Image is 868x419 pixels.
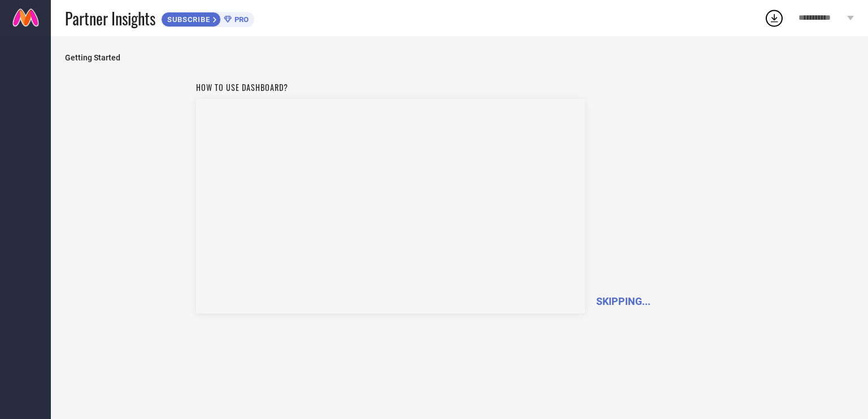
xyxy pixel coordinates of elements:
div: Open download list [764,8,784,28]
span: Partner Insights [65,7,155,30]
span: PRO [232,15,249,24]
a: SUBSCRIBEPRO [161,9,254,27]
span: Getting Started [65,53,854,62]
span: SUBSCRIBE [162,15,213,24]
iframe: Workspace Section [196,99,585,313]
h1: How to use dashboard? [196,81,585,93]
span: SKIPPING... [596,295,650,307]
